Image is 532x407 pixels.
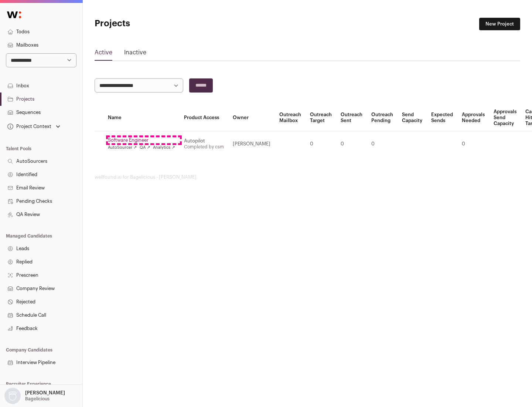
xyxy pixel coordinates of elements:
[3,388,66,404] button: Open dropdown
[457,104,489,131] th: Approvals Needed
[153,145,175,151] a: Analytics ↗
[489,104,521,131] th: Approvals Send Capacity
[6,121,62,132] button: Open dropdown
[398,104,427,131] th: Send Capacity
[306,104,336,131] th: Outreach Target
[427,104,457,131] th: Expected Sends
[3,7,25,22] img: Wellfound
[184,138,224,144] div: Autopilot
[4,388,21,404] img: nopic.png
[184,145,224,149] a: Completed by csm
[228,131,275,157] td: [PERSON_NAME]
[95,48,112,60] a: Active
[367,131,398,157] td: 0
[180,104,228,131] th: Product Access
[108,137,175,143] a: Software Engineer
[457,131,489,157] td: 0
[275,104,306,131] th: Outreach Mailbox
[95,18,236,30] h1: Projects
[228,104,275,131] th: Owner
[479,18,520,30] a: New Project
[306,131,336,157] td: 0
[367,104,398,131] th: Outreach Pending
[140,145,150,151] a: QA ↗
[6,124,51,129] div: Project Context
[95,174,520,180] footer: wellfound:ai for Bagelicious - [PERSON_NAME]
[108,145,137,151] a: AutoSourcer ↗
[103,104,180,131] th: Name
[25,396,50,402] p: Bagelicious
[336,104,367,131] th: Outreach Sent
[25,390,65,396] p: [PERSON_NAME]
[336,131,367,157] td: 0
[124,48,146,60] a: Inactive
